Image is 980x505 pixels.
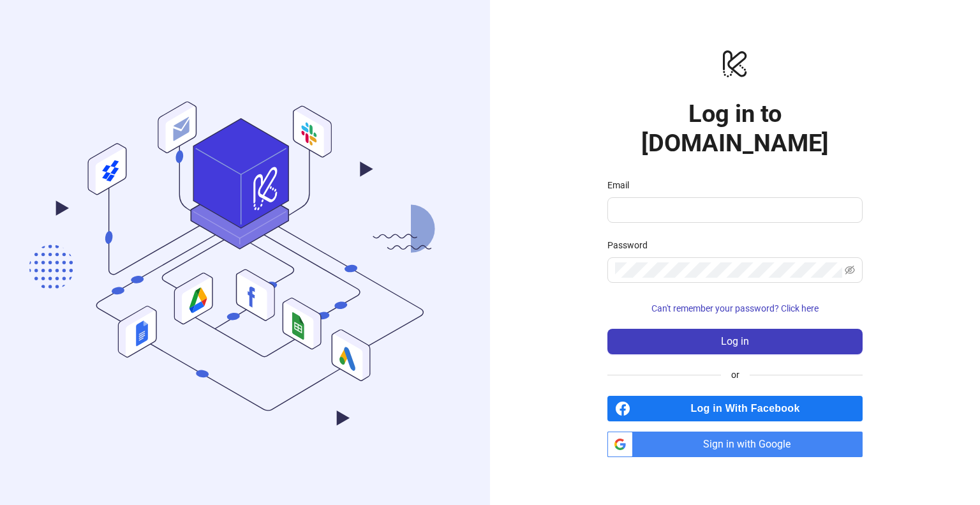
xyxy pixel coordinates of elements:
a: Sign in with Google [607,432,863,457]
a: Log in With Facebook [607,396,863,421]
a: Can't remember your password? Click here [607,303,863,313]
span: or [721,368,750,382]
span: Log in [721,336,749,347]
button: Can't remember your password? Click here [607,298,863,319]
label: Email [607,178,637,192]
label: Password [607,238,656,252]
h1: Log in to [DOMAIN_NAME] [607,99,863,158]
button: Log in [607,329,863,354]
span: Sign in with Google [638,432,863,457]
input: Email [615,202,852,218]
span: Log in With Facebook [635,396,863,421]
span: Can't remember your password? Click here [651,303,819,313]
span: eye-invisible [845,265,855,275]
input: Password [615,262,842,278]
